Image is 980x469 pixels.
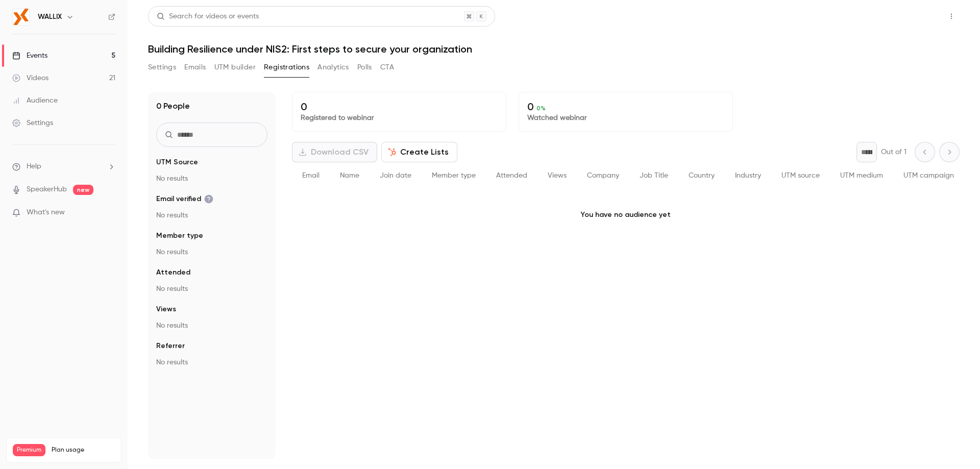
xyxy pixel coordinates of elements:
[12,95,58,106] div: Audience
[735,172,761,179] span: Industry
[157,11,259,22] div: Search for videos or events
[156,341,185,351] span: Referrer
[27,161,41,172] span: Help
[536,105,546,112] span: 0 %
[214,59,256,76] button: UTM builder
[52,446,115,454] span: Plan usage
[103,208,115,217] iframe: Noticeable Trigger
[27,184,67,195] a: SpeakerHub
[156,100,190,112] h1: 0 People
[156,157,267,367] section: facet-groups
[156,320,267,331] p: No results
[264,59,309,76] button: Registrations
[156,357,267,367] p: No results
[12,118,53,128] div: Settings
[12,51,47,61] div: Events
[301,101,498,113] p: 0
[156,174,267,184] p: No results
[156,247,267,257] p: No results
[301,113,498,123] p: Registered to webinar
[317,59,349,76] button: Analytics
[12,73,48,83] div: Videos
[156,231,203,241] span: Member type
[292,189,960,240] p: You have no audience yet
[840,172,883,179] span: UTM medium
[156,157,198,167] span: UTM Source
[548,172,567,179] span: Views
[38,12,62,22] h6: WALLIX
[302,172,320,179] span: Email
[689,172,715,179] span: Country
[13,444,45,456] span: Premium
[357,59,372,76] button: Polls
[156,267,190,278] span: Attended
[340,172,359,179] span: Name
[156,284,267,294] p: No results
[881,147,906,157] p: Out of 1
[587,172,619,179] span: Company
[73,185,93,195] span: new
[12,161,115,172] li: help-dropdown-opener
[148,59,176,76] button: Settings
[27,207,65,218] span: What's new
[781,172,820,179] span: UTM source
[381,142,457,162] button: Create Lists
[527,113,724,123] p: Watched webinar
[13,9,29,25] img: WALLIX
[156,304,176,314] span: Views
[527,101,724,113] p: 0
[380,59,394,76] button: CTA
[156,210,267,220] p: No results
[640,172,668,179] span: Job Title
[148,43,960,55] h1: Building Resilience under NIS2: First steps to secure your organization
[380,172,411,179] span: Join date
[903,172,954,179] span: UTM campaign
[895,6,935,27] button: Share
[184,59,206,76] button: Emails
[496,172,527,179] span: Attended
[432,172,476,179] span: Member type
[156,194,213,204] span: Email verified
